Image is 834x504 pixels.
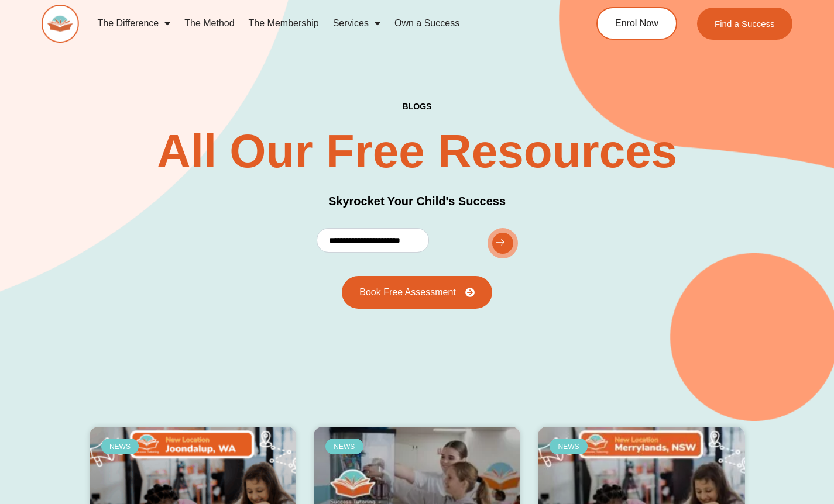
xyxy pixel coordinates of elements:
span: Book Free Assessment [359,288,456,297]
span: Enrol Now [615,19,658,28]
p: BLOGS [403,102,432,111]
a: Enrol Now [596,7,677,40]
a: Book Free Assessment [342,276,492,309]
a: The Method [177,10,241,37]
span: Skyrocket Your Child's Success [328,195,506,208]
div: News [325,439,363,454]
span: Find a Success [715,19,775,28]
a: Own a Success [387,10,466,37]
a: The Membership [242,10,326,37]
a: Services [326,10,387,37]
div: News [101,439,139,454]
div: News [550,439,588,454]
button: submit [488,228,518,258]
input: email [317,228,429,253]
a: The Difference [91,10,178,37]
h2: All Our Free Resources​ [157,128,677,175]
a: Find a Success [697,8,792,40]
nav: Menu [91,10,554,37]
